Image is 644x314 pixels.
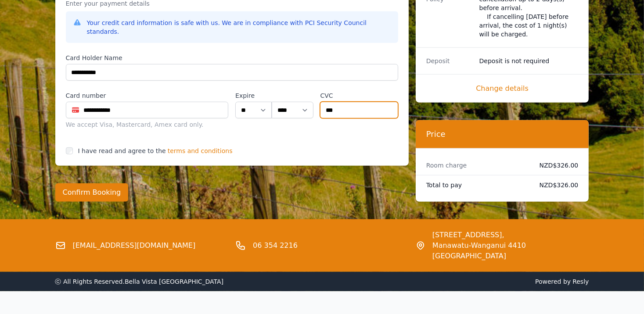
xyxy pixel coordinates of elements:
[168,146,233,155] span: terms and conditions
[432,240,589,261] span: Manawatu-Wanganui 4410 [GEOGRAPHIC_DATA]
[326,277,589,286] span: Powered by
[432,230,589,240] span: [STREET_ADDRESS],
[320,91,398,100] label: CVC
[426,129,579,139] h3: Price
[235,91,272,100] label: Expire
[253,240,298,251] a: 06 354 2216
[426,57,472,65] dt: Deposit
[426,161,525,170] dt: Room charge
[479,57,579,65] dd: Deposit is not required
[66,91,229,100] label: Card number
[66,120,229,129] div: We accept Visa, Mastercard, Amex card only.
[572,278,589,285] a: Resly
[426,83,579,94] span: Change details
[78,147,166,154] label: I have read and agree to the
[87,18,391,36] div: Your credit card information is safe with us. We are in compliance with PCI Security Council stan...
[73,240,196,251] a: [EMAIL_ADDRESS][DOMAIN_NAME]
[66,54,398,62] label: Card Holder Name
[55,183,129,202] button: Confirm Booking
[55,278,224,285] span: ⓒ All Rights Reserved. Bella Vista [GEOGRAPHIC_DATA]
[532,181,579,189] dd: NZD$326.00
[426,181,525,189] dt: Total to pay
[532,161,579,170] dd: NZD$326.00
[272,91,313,100] label: .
